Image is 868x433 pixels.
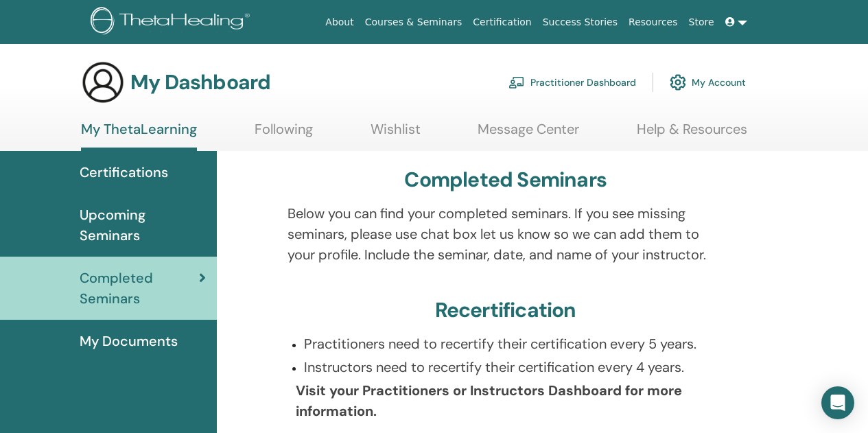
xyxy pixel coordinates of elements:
[255,121,313,148] a: Following
[508,67,636,97] a: Practitioner Dashboard
[623,10,683,35] a: Resources
[80,268,199,309] span: Completed Seminars
[821,386,854,419] div: Open Intercom Messenger
[81,60,125,104] img: generic-user-icon.jpg
[670,67,746,97] a: My Account
[467,10,537,35] a: Certification
[435,298,576,323] h3: Recertification
[304,333,724,354] p: Practitioners need to recertify their certification every 5 years.
[288,203,724,265] p: Below you can find your completed seminars. If you see missing seminars, please use chat box let ...
[404,167,607,192] h3: Completed Seminars
[508,76,525,89] img: chalkboard-teacher.svg
[683,10,720,35] a: Store
[304,357,724,377] p: Instructors need to recertify their certification every 4 years.
[130,70,270,95] h3: My Dashboard
[80,331,178,351] span: My Documents
[637,121,747,148] a: Help & Resources
[80,162,168,183] span: Certifications
[80,204,206,246] span: Upcoming Seminars
[670,71,686,94] img: cog.svg
[537,10,623,35] a: Success Stories
[360,10,468,35] a: Courses & Seminars
[296,382,682,420] b: Visit your Practitioners or Instructors Dashboard for more information.
[91,7,255,38] img: logo.png
[81,121,197,151] a: My ThetaLearning
[320,10,359,35] a: About
[478,121,579,148] a: Message Center
[371,121,421,148] a: Wishlist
